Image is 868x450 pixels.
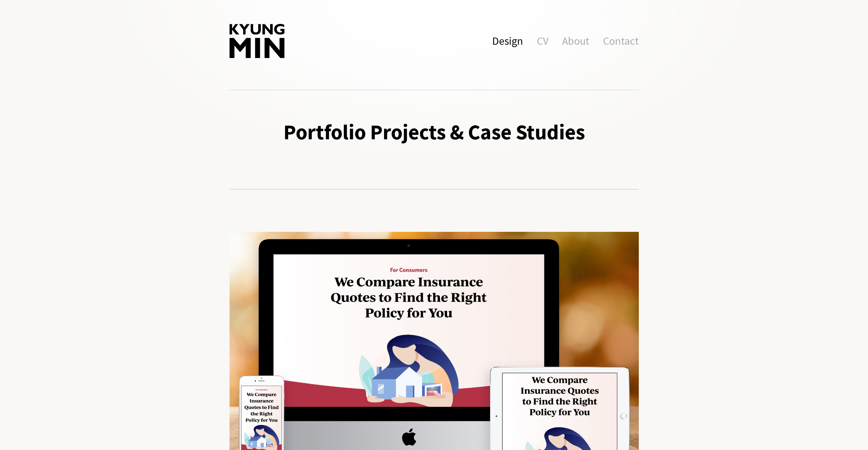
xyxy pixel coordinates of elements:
[603,24,639,58] a: Contact
[230,117,639,147] h1: Portfolio Projects & Case Studies
[562,24,589,58] a: About
[230,24,284,58] img: Kyung Min
[537,24,548,58] a: CV
[492,24,523,58] a: Design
